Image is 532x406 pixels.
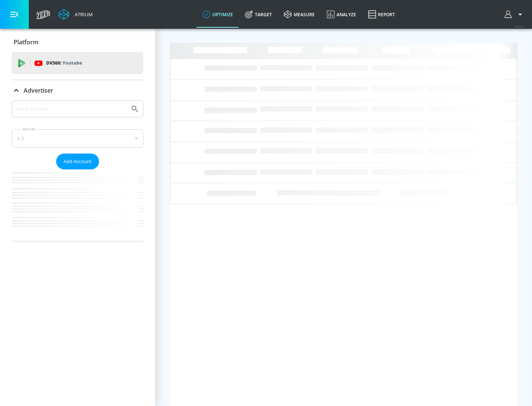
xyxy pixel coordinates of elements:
div: DV360: Youtube [12,52,143,74]
div: Platform [12,32,143,52]
p: Platform [14,38,38,46]
nav: list of Advertiser [12,169,143,241]
a: Atrium [58,9,93,20]
div: A-Z [12,129,143,148]
span: v 4.25.2 [514,24,525,28]
a: Report [362,1,401,28]
p: DV360: [46,59,82,67]
button: Add Account [56,154,99,169]
a: Target [239,1,278,28]
input: Search by name [15,104,127,114]
a: Analyze [321,1,362,28]
span: Add Account [64,157,92,166]
div: Advertiser [12,100,143,241]
a: measure [278,1,321,28]
div: Atrium [72,11,93,18]
p: Advertiser [24,86,53,94]
div: Advertiser [12,80,143,101]
a: optimize [197,1,239,28]
p: Youtube [62,59,82,67]
label: Sort By [21,127,37,131]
